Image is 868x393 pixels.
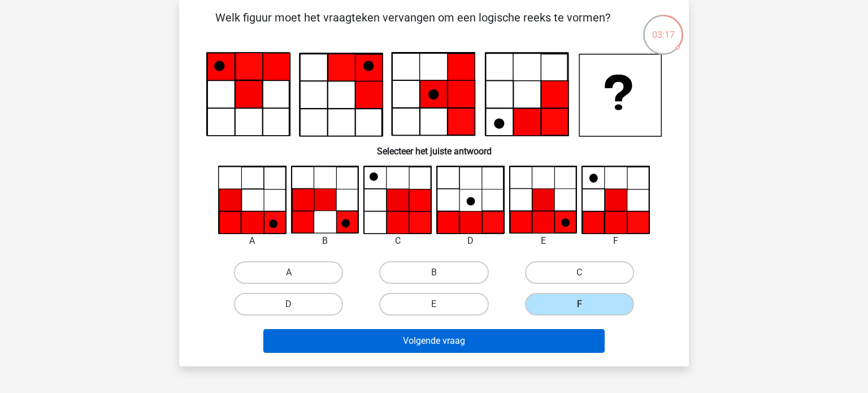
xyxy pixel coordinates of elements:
div: C [355,234,440,248]
div: A [210,234,295,248]
div: 03:17 [642,14,684,42]
div: D [428,234,513,248]
label: B [379,261,488,284]
p: Welk figuur moet het vraagteken vervangen om een logische reeks te vormen? [197,9,628,43]
div: F [573,234,658,248]
label: D [234,293,343,316]
label: E [379,293,488,316]
h6: Selecteer het juiste antwoord [197,137,671,157]
div: E [501,234,586,248]
button: Volgende vraag [263,329,605,353]
label: A [234,261,343,284]
label: C [525,261,634,284]
label: F [525,293,634,316]
div: B [283,234,368,248]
